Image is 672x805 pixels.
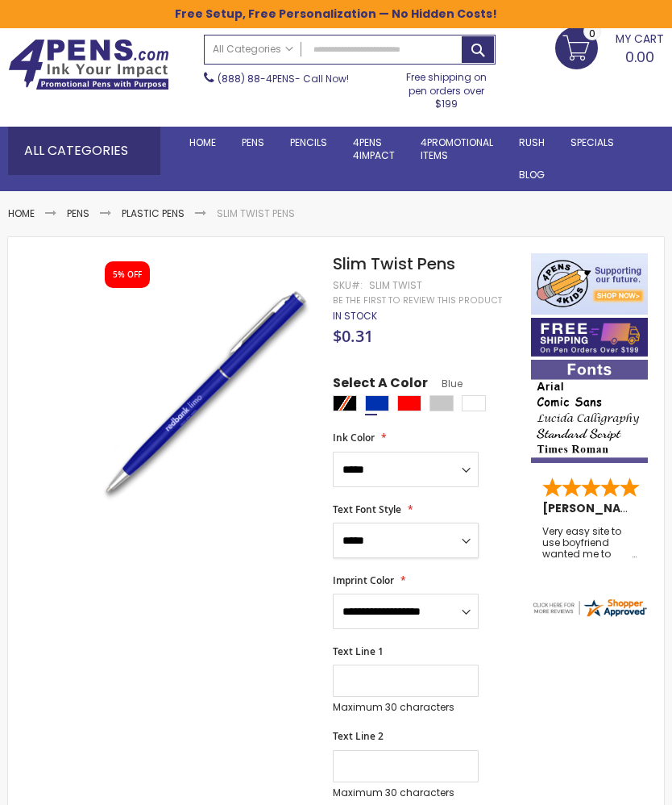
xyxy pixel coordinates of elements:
[218,72,295,86] a: (888) 88-4PENS
[421,136,493,162] span: 4PROMOTIONAL ITEMS
[519,136,545,149] span: Rush
[8,39,169,90] img: 4Pens Custom Pens and Promotional Products
[462,395,486,411] div: White
[333,701,478,714] p: Maximum 30 characters
[365,395,389,411] div: Blue
[397,395,421,411] div: Red
[542,500,649,516] span: [PERSON_NAME]
[428,377,463,390] span: Blue
[333,729,384,743] span: Text Line 2
[290,136,327,149] span: Pencils
[333,574,394,587] span: Imprint Color
[558,127,627,159] a: Specials
[531,318,648,357] img: Free shipping on orders over $199
[555,27,664,67] a: 0.00 0
[176,127,229,159] a: Home
[8,127,160,175] div: All Categories
[369,279,422,292] div: Slim Twist
[67,206,89,220] a: Pens
[429,395,454,411] div: Silver
[340,127,408,172] a: 4Pens4impact
[519,168,545,181] span: Blog
[353,136,395,162] span: 4Pens 4impact
[333,503,401,516] span: Text Font Style
[531,597,648,619] img: 4pens.com widget logo
[408,127,506,172] a: 4PROMOTIONALITEMS
[218,72,349,86] span: - Call Now!
[189,136,216,149] span: Home
[333,325,373,347] span: $0.31
[506,159,558,191] a: Blog
[506,127,558,159] a: Rush
[333,278,363,292] strong: SKU
[333,786,478,799] p: Maximum 30 characters
[589,26,595,41] span: 0
[229,127,277,159] a: Pens
[333,310,377,323] div: Availability
[333,309,377,323] span: In stock
[531,253,648,315] img: 4pens 4 kids
[333,431,375,444] span: Ink Color
[90,277,318,505] img: slim_twist_image_blue_1.jpg
[396,65,496,111] div: Free shipping on pen orders over $199
[531,608,648,622] a: 4pens.com certificate URL
[333,644,384,658] span: Text Line 1
[122,206,185,220] a: Plastic Pens
[205,35,301,62] a: All Categories
[333,252,455,275] span: Slim Twist Pens
[333,294,502,307] a: Be the first to review this product
[277,127,340,159] a: Pencils
[625,47,654,67] span: 0.00
[217,207,295,220] li: Slim Twist Pens
[531,360,648,463] img: font-personalization-examples
[542,526,637,561] div: Very easy site to use boyfriend wanted me to order pens for his business
[8,206,35,220] a: Home
[242,136,264,149] span: Pens
[113,269,142,281] div: 5% OFF
[333,374,428,396] span: Select A Color
[539,761,672,805] iframe: Google Customer Reviews
[213,43,293,56] span: All Categories
[570,136,614,149] span: Specials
